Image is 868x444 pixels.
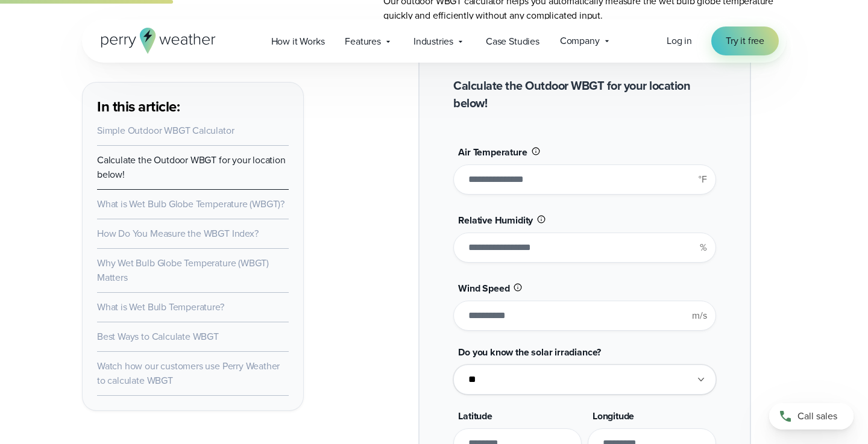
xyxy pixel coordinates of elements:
a: How Do You Measure the WBGT Index? [97,227,259,240]
span: Wind Speed [458,281,509,295]
span: Relative Humidity [458,213,533,227]
span: Try it free [726,34,764,48]
a: Case Studies [476,29,550,54]
span: Longitude [593,409,634,423]
a: Simple Outdoor WBGT Calculator [97,124,234,137]
a: Log in [667,34,692,48]
span: Latitude [458,409,492,423]
a: What is Wet Bulb Temperature? [97,300,224,314]
a: Why Wet Bulb Globe Temperature (WBGT) Matters [97,256,269,284]
a: Try it free [711,27,779,55]
a: Call sales [769,403,854,430]
span: Industries [414,34,453,49]
span: Log in [667,34,692,48]
a: Watch how our customers use Perry Weather to calculate WBGT [97,359,280,387]
span: Features [345,34,381,49]
span: Case Studies [486,34,539,49]
h3: In this article: [97,97,289,116]
span: Company [560,34,600,48]
a: Calculate the Outdoor WBGT for your location below! [97,153,286,181]
span: Do you know the solar irradiance? [458,345,601,359]
a: Best Ways to Calculate WBGT [97,330,219,343]
a: What is Wet Bulb Globe Temperature (WBGT)? [97,197,285,211]
span: Call sales [797,409,837,424]
h2: Calculate the Outdoor WBGT for your location below! [453,77,715,112]
a: How it Works [261,29,335,54]
span: How it Works [271,34,325,49]
span: Air Temperature [458,145,527,159]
